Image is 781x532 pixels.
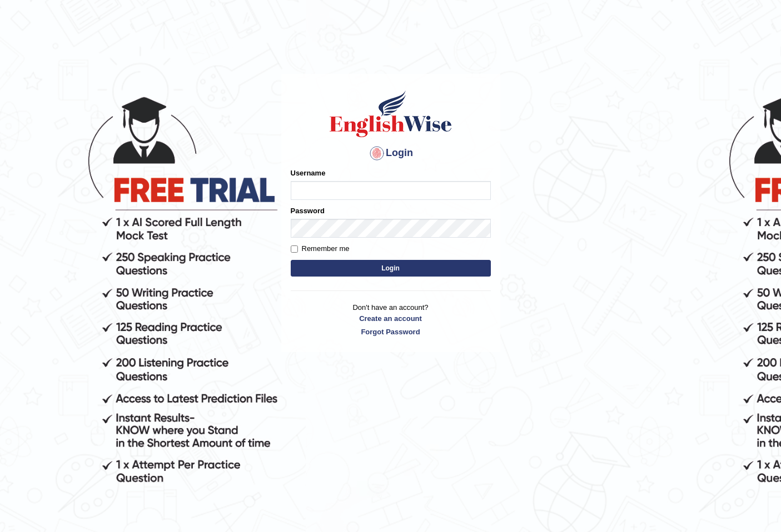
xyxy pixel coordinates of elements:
a: Create an account [291,313,491,324]
input: Remember me [291,245,298,253]
h4: Login [291,144,491,162]
label: Remember me [291,243,350,254]
label: Username [291,168,326,178]
p: Don't have an account? [291,302,491,337]
a: Forgot Password [291,327,491,337]
label: Password [291,205,325,216]
button: Login [291,260,491,277]
img: Logo of English Wise sign in for intelligent practice with AI [327,89,454,139]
